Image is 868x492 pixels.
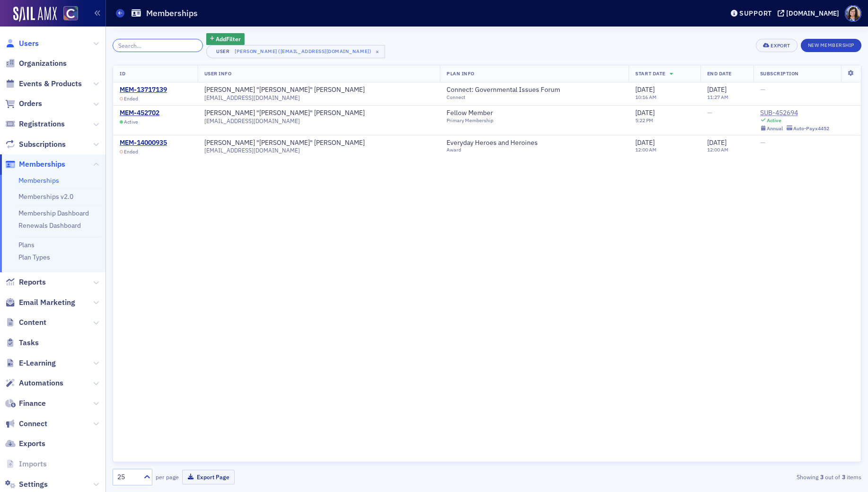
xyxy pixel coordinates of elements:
button: Export Page [182,470,235,484]
span: ID [120,70,125,77]
button: Export [756,39,797,52]
div: Export [771,43,790,48]
span: [EMAIL_ADDRESS][DOMAIN_NAME] [204,147,300,154]
span: Plan Info [447,70,474,77]
span: Subscription [760,70,799,77]
a: Subscriptions [5,139,66,150]
a: Fellow Member [447,109,501,117]
a: Orders [5,98,42,109]
div: [DOMAIN_NAME] [786,9,839,18]
span: [DATE] [635,138,655,147]
span: Settings [19,479,48,490]
a: Content [5,317,46,328]
span: Email Marketing [19,297,75,308]
a: Settings [5,479,48,490]
a: Events & Products [5,79,82,89]
a: Finance [5,398,46,409]
strong: 3 [818,473,825,481]
a: MEM-13717139 [120,86,167,94]
span: [DATE] [635,108,655,117]
span: Memberships [19,159,65,170]
div: Award [447,147,546,153]
span: Organizations [19,58,67,69]
div: Showing out of items [618,473,861,481]
a: Membership Dashboard [18,209,89,217]
span: Events & Products [19,79,82,89]
a: Everyday Heroes and Heroines [447,139,546,147]
span: Users [19,38,39,49]
span: Registrations [19,119,65,129]
a: Plans [18,241,35,249]
button: AddFilter [206,33,245,45]
span: Content [19,317,46,328]
span: Profile [845,5,861,22]
a: [PERSON_NAME] "[PERSON_NAME]" [PERSON_NAME] [204,86,365,94]
div: Active [767,117,781,124]
a: Tasks [5,338,39,348]
div: Support [739,9,772,18]
a: View Homepage [57,6,78,22]
span: Add Filter [216,35,241,43]
span: Ended [124,96,138,102]
button: New Membership [801,39,861,52]
a: Renewals Dashboard [18,221,81,230]
a: E-Learning [5,358,56,368]
div: Auto-Pay x4452 [793,125,829,132]
div: Annual [767,125,783,132]
a: Reports [5,277,46,287]
button: [DOMAIN_NAME] [778,10,842,17]
span: — [760,138,765,147]
div: User [213,48,233,54]
span: [DATE] [707,85,727,94]
button: User[PERSON_NAME] ([EMAIL_ADDRESS][DOMAIN_NAME])× [206,45,386,58]
span: Tasks [19,338,39,348]
time: 11:27 AM [707,94,728,100]
span: E-Learning [19,358,56,368]
a: Connect: Governmental Issues Forum [447,86,569,94]
span: — [760,85,765,94]
span: [DATE] [635,85,655,94]
div: Primary Membership [447,117,501,124]
a: Automations [5,378,63,388]
span: Finance [19,398,46,409]
a: Registrations [5,119,65,129]
a: Memberships [18,176,59,185]
a: Plan Types [18,253,50,261]
a: Exports [5,438,45,449]
span: Ended [124,149,138,155]
span: Reports [19,277,46,287]
time: 12:00 AM [707,146,728,153]
a: Users [5,38,39,49]
span: Subscriptions [19,139,66,150]
a: SUB-452694 [760,109,830,117]
img: SailAMX [13,7,57,22]
span: × [373,47,382,56]
a: Memberships [5,159,65,170]
span: [EMAIL_ADDRESS][DOMAIN_NAME] [204,94,300,101]
a: MEM-14000935 [120,139,167,147]
span: Start Date [635,70,665,77]
span: Orders [19,98,42,109]
div: Connect [447,94,569,100]
span: End Date [707,70,732,77]
span: Exports [19,438,45,449]
a: Imports [5,459,47,469]
a: Email Marketing [5,297,75,308]
span: [EMAIL_ADDRESS][DOMAIN_NAME] [204,117,300,125]
a: Organizations [5,58,67,69]
time: 10:16 AM [635,94,657,100]
a: [PERSON_NAME] "[PERSON_NAME]" [PERSON_NAME] [204,109,365,117]
a: [PERSON_NAME] "[PERSON_NAME]" [PERSON_NAME] [204,139,365,147]
input: Search… [113,39,203,52]
img: SailAMX [63,6,78,21]
a: New Membership [801,40,861,49]
a: MEM-452702 [120,109,159,117]
strong: 3 [840,473,847,481]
